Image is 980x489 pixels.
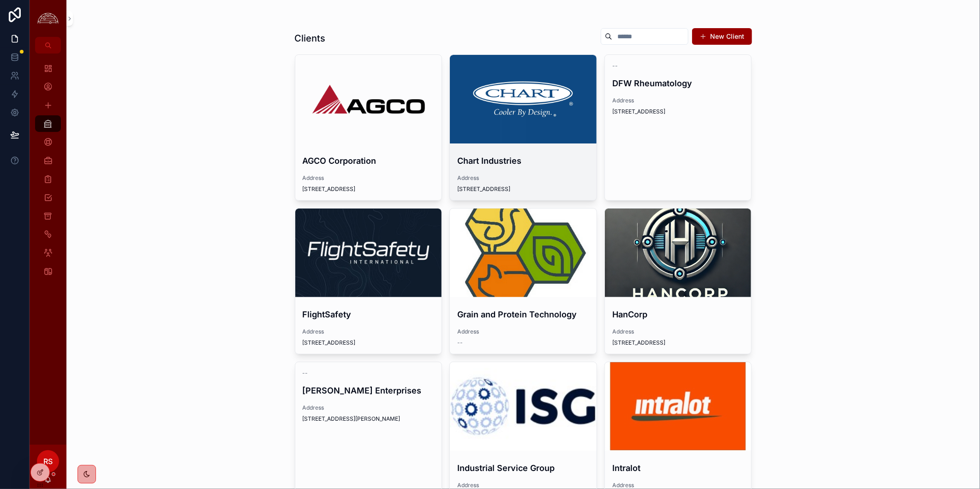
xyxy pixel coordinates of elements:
div: 778c0795d38c4790889d08bccd6235bd28ab7647284e7b1cd2b3dc64200782bb.png [605,209,752,297]
a: FlightSafetyAddress[STREET_ADDRESS] [295,208,442,354]
a: Grain and Protein TechnologyAddress-- [449,208,597,354]
span: Address [457,482,589,489]
span: Address [612,482,744,489]
div: Intralot-1.jpg [605,362,752,451]
h4: FlightSafety [303,308,435,321]
h4: AGCO Corporation [303,155,435,167]
h4: HanCorp [612,308,744,321]
h4: DFW Rheumatology [612,77,744,89]
span: Address [303,404,435,411]
span: Address [303,328,435,335]
div: 1633977066381.jpeg [295,209,442,297]
span: [STREET_ADDRESS] [303,185,435,193]
a: Chart IndustriesAddress[STREET_ADDRESS] [449,54,597,201]
a: AGCO CorporationAddress[STREET_ADDRESS] [295,54,442,201]
a: HanCorpAddress[STREET_ADDRESS] [604,208,752,354]
button: New Client [692,28,752,45]
span: -- [612,62,618,70]
h4: [PERSON_NAME] Enterprises [303,384,435,397]
h4: Industrial Service Group [457,462,589,474]
h4: Chart Industries [457,155,589,167]
h4: Grain and Protein Technology [457,308,589,321]
img: App logo [35,12,61,26]
span: Address [457,174,589,182]
span: [STREET_ADDRESS] [612,108,744,115]
a: --DFW RheumatologyAddress[STREET_ADDRESS] [604,54,752,201]
h1: Clients [295,32,326,45]
div: AGCO-Logo.wine-2.png [295,55,442,143]
span: [STREET_ADDRESS][PERSON_NAME] [303,415,435,423]
span: RS [43,456,53,467]
div: scrollable content [30,54,66,292]
h4: Intralot [612,462,744,474]
div: 1426109293-7d24997d20679e908a7df4e16f8b392190537f5f73e5c021cd37739a270e5c0f-d.png [450,55,597,143]
span: [STREET_ADDRESS] [457,185,589,193]
span: Address [612,328,744,335]
div: channels4_profile.jpg [450,209,597,297]
span: Address [303,174,435,182]
span: [STREET_ADDRESS] [612,339,744,346]
div: the_industrial_service_group_logo.jpeg [450,362,597,451]
span: Address [457,328,589,335]
span: Address [612,97,744,104]
span: -- [457,339,463,346]
span: -- [303,370,308,377]
span: [STREET_ADDRESS] [303,339,435,346]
